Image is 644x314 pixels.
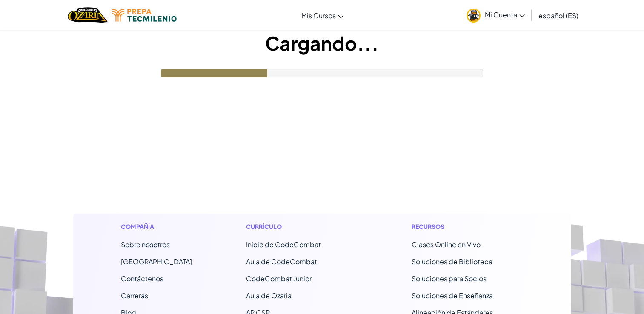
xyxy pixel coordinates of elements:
[467,9,481,23] img: avatar
[246,274,312,283] a: CodeCombat Junior
[68,6,107,24] a: Ozaria by CodeCombat logo
[412,222,524,231] h1: Recursos
[121,257,192,266] a: [GEOGRAPHIC_DATA]
[121,291,148,300] a: Carreras
[412,274,487,283] a: Soluciones para Socios
[485,10,525,19] span: Mi Cuenta
[462,2,529,29] a: Mi Cuenta
[246,291,292,300] a: Aula de Ozaria
[68,6,107,24] img: Home
[301,11,336,20] span: Mis Cursos
[534,4,583,27] a: español (ES)
[112,9,177,22] img: Tecmilenio logo
[121,240,170,249] a: Sobre nosotros
[412,240,481,249] a: Clases Online en Vivo
[297,4,348,27] a: Mis Cursos
[246,240,321,249] span: Inicio de CodeCombat
[121,222,192,231] h1: Compañía
[538,11,578,20] span: español (ES)
[121,274,163,283] span: Contáctenos
[412,257,492,266] a: Soluciones de Biblioteca
[412,291,493,300] a: Soluciones de Enseñanza
[246,222,358,231] h1: Currículo
[246,257,317,266] a: Aula de CodeCombat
